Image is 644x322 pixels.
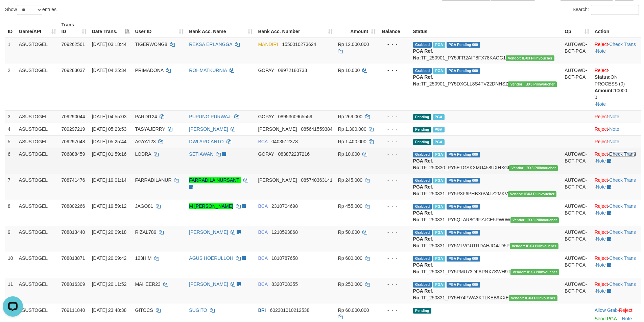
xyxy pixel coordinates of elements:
a: ROHMATKURNIA [189,68,227,73]
span: [DATE] 19:59:12 [92,203,126,209]
td: · · [592,64,641,110]
span: BCA [258,281,267,287]
a: FARRADILA NURSANTI [189,177,240,183]
span: [DATE] 01:59:16 [92,151,126,157]
th: Op: activate to sort column ascending [562,19,592,38]
span: FARRADILANUR [135,177,171,183]
b: PGA Ref. No: [413,262,433,274]
span: PGA Pending [447,282,480,288]
a: Check Trans [609,255,636,261]
span: GOPAY [258,151,274,157]
td: ASUSTOGEL [16,110,59,123]
td: ASUSTOGEL [16,148,59,174]
div: - - - [381,281,407,288]
span: 708813440 [62,229,85,235]
a: Reject [595,68,608,73]
span: PRIMADONA [135,68,163,73]
a: Note [596,48,606,54]
th: Date Trans.: activate to sort column descending [89,19,133,38]
a: Check Trans [609,42,636,47]
span: 709297219 [62,126,85,132]
a: AGUS HOERULLOH [189,255,233,261]
a: Reject [595,255,608,261]
td: 7 [5,174,16,200]
span: Pending [413,114,431,120]
a: Send PGA [595,316,617,321]
td: 8 [5,200,16,226]
a: Reject [595,114,608,119]
td: · [592,135,641,148]
span: 709262561 [62,42,85,47]
div: - - - [381,138,407,145]
th: Action [592,19,641,38]
a: [PERSON_NAME] [189,281,228,287]
td: 4 [5,123,16,135]
a: Reject [595,42,608,47]
span: 708816309 [62,281,85,287]
td: AUTOWD-BOT-PGA [562,226,592,252]
td: 3 [5,110,16,123]
td: ASUSTOGEL [16,64,59,110]
span: 709283037 [62,68,85,73]
td: ASUSTOGEL [16,38,59,64]
span: Copy 0403512378 to clipboard [271,139,298,144]
div: - - - [381,151,407,157]
td: TF_250901_PY5JFR2AIP8FX78KAOG1 [410,38,562,64]
th: Trans ID: activate to sort column ascending [59,19,89,38]
td: TF_250831_PY5MLVGUTRDAHJO4JD5P [410,226,562,252]
td: · · [592,148,641,174]
span: Rp 250.000 [338,281,362,287]
span: Marked by aeotriv [433,282,445,288]
div: - - - [381,67,407,74]
span: AGYA123 [135,139,156,144]
td: · · [592,226,641,252]
span: Grabbed [413,152,432,157]
span: Rp 60.000.000 [338,307,369,313]
span: Copy 083872237216 to clipboard [278,151,310,157]
span: Vendor URL: https://payment5.1velocity.biz [510,217,559,223]
th: Balance [378,19,410,38]
span: Rp 1.400.000 [338,139,366,144]
span: [DATE] 04:55:03 [92,114,126,119]
a: Note [596,101,606,107]
a: Note [596,184,606,190]
a: Allow Grab [595,307,618,313]
td: TF_250901_PY5DXGLL8S4TV22DNHSZ [410,64,562,110]
a: Check Trans [609,229,636,235]
span: RIZAL789 [135,229,156,235]
div: - - - [381,126,407,132]
td: · · [592,252,641,278]
td: ASUSTOGEL [16,174,59,200]
span: Copy 0895360965559 to clipboard [278,114,312,119]
div: - - - [381,41,407,48]
div: ON PROCESS (0) 10000 0 [595,74,638,101]
span: Rp 10.000 [338,151,360,157]
span: BCA [258,139,267,144]
a: Reject [595,203,608,209]
span: BCA [258,203,267,209]
a: Note [622,316,632,321]
div: - - - [381,307,407,314]
td: 2 [5,64,16,110]
span: Pending [413,308,431,314]
span: GOPAY [258,114,274,119]
td: AUTOWD-BOT-PGA [562,278,592,304]
span: [DATE] 19:01:14 [92,177,126,183]
a: Note [596,288,606,294]
span: LODRA [135,151,151,157]
span: Vendor URL: https://payment5.1velocity.biz [506,55,554,61]
span: Grabbed [413,256,432,262]
b: PGA Ref. No: [413,184,433,196]
td: ASUSTOGEL [16,226,59,252]
a: PUPUNG PURWAJI [189,114,232,119]
span: · [595,307,619,313]
span: Rp 10.000 [338,68,360,73]
b: PGA Ref. No: [413,210,433,222]
span: JAGO81 [135,203,153,209]
td: · · [592,200,641,226]
a: REKSA ERLANGGA [189,42,232,47]
span: PGA Pending [447,42,480,48]
a: Reject [595,177,608,183]
span: Marked by aeotriv [433,204,445,209]
td: TF_250830_PY5ETGSKXMU458UXHXGI [410,148,562,174]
